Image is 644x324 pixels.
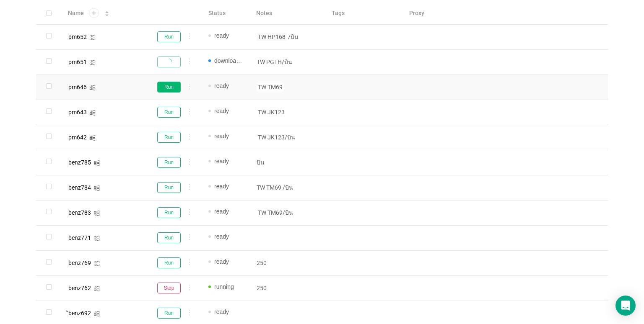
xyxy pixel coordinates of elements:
span: TW JK123 [257,108,286,116]
i: icon: windows [89,135,96,141]
span: running [214,283,234,290]
span: ready [214,82,229,89]
i: icon: caret-down [105,13,109,15]
span: ready [214,108,229,114]
button: Run [157,107,181,118]
p: บิน [257,158,318,167]
span: ready [214,133,229,139]
button: Run [157,308,181,319]
div: pm652 [68,34,87,40]
span: Name [68,9,84,18]
i: icon: windows [93,311,100,317]
span: ready [214,258,229,265]
span: TW JK123/บิน [257,133,296,141]
span: Proxy [409,9,424,18]
div: benz783 [68,210,91,216]
span: downloading profile... [214,57,243,65]
span: ready [214,309,229,315]
div: pm643 [68,109,87,115]
button: Run [157,31,181,42]
div: pm646 [68,84,87,90]
i: icon: windows [93,260,100,267]
span: /บิน [287,33,300,41]
button: Run [157,82,181,93]
button: Stop [157,283,181,293]
div: Open Intercom Messenger [615,296,636,316]
span: ready [214,158,229,165]
button: Run [157,182,181,193]
i: icon: windows [93,185,100,191]
span: ready [214,183,229,190]
span: Status [208,9,226,18]
i: icon: windows [89,110,96,116]
span: Notes [256,9,272,18]
p: TW PGTH/บิน [257,58,318,66]
span: ready [214,233,229,240]
div: benz762 [68,285,91,291]
span: TW TM69/บิน [257,208,294,217]
div: benz784 [68,185,91,190]
div: Sort [104,10,109,15]
i: icon: windows [93,285,100,292]
i: icon: windows [93,160,100,166]
span: ready [214,208,229,215]
span: Tags [332,9,345,18]
div: benz771 [68,235,91,241]
i: icon: windows [89,34,96,41]
span: ready [214,32,229,39]
div: benz769 [68,260,91,266]
i: icon: windows [93,210,100,216]
i: icon: windows [89,59,96,66]
i: icon: windows [89,85,96,91]
span: TW HP168 [257,33,287,41]
button: Run [157,157,181,168]
div: pm651 [68,59,87,65]
span: /บิน [281,183,294,192]
div: benz785 [68,159,91,165]
i: icon: caret-up [105,10,109,13]
span: TW TM69 [257,83,284,91]
p: 250 [257,284,318,292]
button: Run [157,257,181,268]
p: 250 [257,259,318,267]
div: ิbenz692 [68,310,91,316]
p: TW TM69 [257,183,318,192]
div: pm642 [68,134,87,140]
button: Run [157,132,181,143]
button: Run [157,232,181,243]
button: Run [157,207,181,218]
i: icon: windows [93,235,100,242]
